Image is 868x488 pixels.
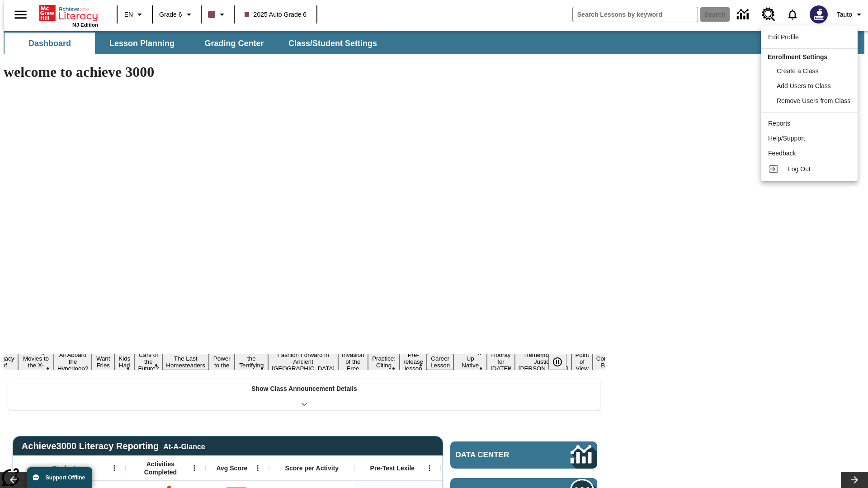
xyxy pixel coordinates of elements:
span: Log Out [788,165,811,173]
span: Help/Support [768,135,805,142]
span: Feedback [768,150,796,157]
span: Reports [768,120,790,127]
span: Remove Users from Class [777,97,850,104]
span: Create a Class [777,67,819,75]
span: Add Users to Class [777,82,831,89]
span: Edit Profile [768,33,799,41]
span: Enrollment Settings [768,53,827,61]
